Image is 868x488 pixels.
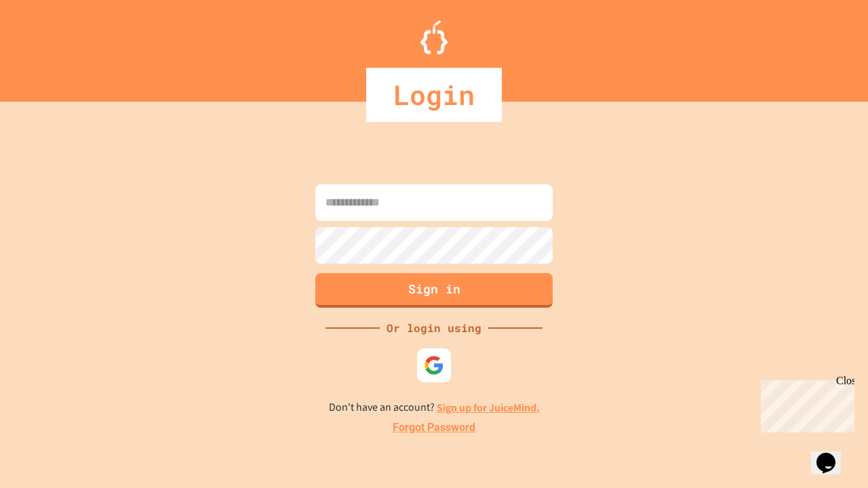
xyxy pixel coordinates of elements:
iframe: chat widget [811,434,854,474]
div: Login [366,68,502,122]
a: Forgot Password [393,420,475,436]
a: Sign up for JuiceMind. [437,401,540,415]
button: Sign in [315,273,553,308]
div: Chat with us now!Close [5,5,94,86]
p: Don't have an account? [329,399,540,416]
div: Or login using [380,320,488,336]
iframe: chat widget [755,375,854,432]
img: Logo.svg [420,20,448,54]
img: google-icon.svg [424,355,444,375]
